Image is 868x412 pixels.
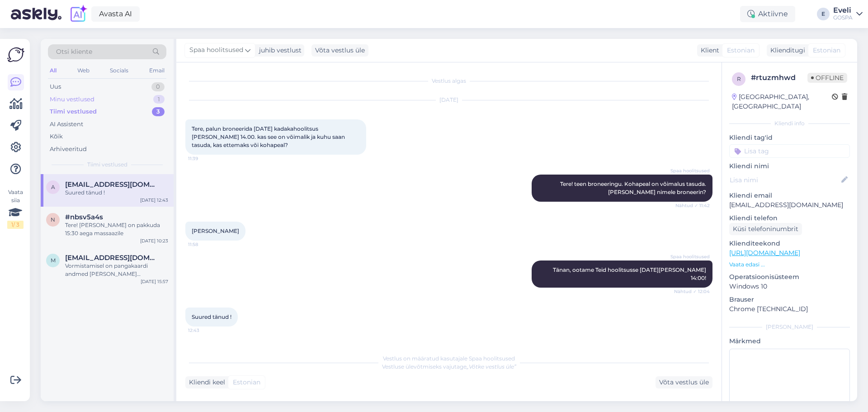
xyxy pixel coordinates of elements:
[729,200,850,210] p: [EMAIL_ADDRESS][DOMAIN_NAME]
[152,107,165,116] div: 3
[65,180,159,189] span: anu.viljaste@gmail.com
[729,282,850,291] p: Windows 10
[311,44,368,57] div: Võta vestlus üle
[670,253,710,260] span: Spaa hoolitsused
[656,376,712,388] div: Võta vestlus üle
[729,239,850,248] p: Klienditeekond
[140,197,168,204] div: [DATE] 12:43
[727,46,755,55] span: Estonian
[153,95,165,104] div: 1
[833,14,853,21] div: GOSPA
[50,107,97,116] div: Tiimi vestlused
[729,336,850,346] p: Märkmed
[141,278,168,285] div: [DATE] 15:57
[192,227,239,234] span: [PERSON_NAME]
[50,132,63,141] div: Kõik
[833,7,853,14] div: Eveli
[729,161,850,171] p: Kliendi nimi
[740,6,795,22] div: Aktiivne
[817,8,830,20] div: E
[467,363,516,370] i: „Võtke vestlus üle”
[383,355,515,362] span: Vestlus on määratud kasutajale Spaa hoolitsused
[697,46,719,55] div: Klient
[192,125,346,148] span: Tere, palun broneerida [DATE] kadakahoolitsus [PERSON_NAME] 14.00. kas see on võimalik ja kuhu sa...
[185,77,712,85] div: Vestlus algas
[188,241,222,248] span: 11:58
[50,145,87,154] div: Arhiveeritud
[87,161,127,169] span: Tiimi vestlused
[192,313,231,320] span: Suured tänud !
[50,120,83,129] div: AI Assistent
[675,202,710,209] span: Nähtud ✓ 11:42
[75,65,91,76] div: Web
[833,7,863,21] a: EveliGOSPA
[729,260,850,269] p: Vaata edasi ...
[729,133,850,142] p: Kliendi tag'id
[670,167,710,174] span: Spaa hoolitsused
[108,65,130,76] div: Socials
[147,65,166,76] div: Email
[255,46,302,55] div: juhib vestlust
[69,5,88,24] img: explore-ai
[730,175,840,185] input: Lisa nimi
[737,76,741,82] span: r
[729,272,850,282] p: Operatsioonisüsteem
[560,180,708,195] span: Tere! teen broneeringu. Kohapeal on võimalus tasuda. [PERSON_NAME] nimele broneerin?
[65,213,103,221] span: #nbsv5a4s
[91,6,140,22] a: Avasta AI
[729,191,850,200] p: Kliendi email
[807,73,847,83] span: Offline
[729,223,802,235] div: Küsi telefoninumbrit
[7,46,24,63] img: Askly Logo
[65,262,168,278] div: Vormistamisel on pangakaardi andmed [PERSON_NAME] kinnituseks, sellelt eelnevalt maksumust ei bro...
[65,189,168,197] div: Suured tänud !
[729,213,850,223] p: Kliendi telefon
[813,46,840,55] span: Estonian
[151,82,165,91] div: 0
[188,327,222,334] span: 12:43
[56,47,92,57] span: Otsi kliente
[553,266,708,281] span: Tänan, ootame Teid hoolitsusse [DATE][PERSON_NAME] 14:00!
[185,378,225,387] div: Kliendi keel
[65,254,159,262] span: marisvent@hotmail.com
[51,184,55,190] span: a
[233,378,260,387] span: Estonian
[729,249,800,257] a: [URL][DOMAIN_NAME]
[189,45,243,55] span: Spaa hoolitsused
[729,304,850,314] p: Chrome [TECHNICAL_ID]
[729,323,850,331] div: [PERSON_NAME]
[185,96,712,104] div: [DATE]
[382,363,516,370] span: Vestluse ülevõtmiseks vajutage
[729,144,850,158] input: Lisa tag
[188,155,222,162] span: 11:39
[51,257,56,264] span: m
[51,216,55,223] span: n
[140,237,168,244] div: [DATE] 10:23
[751,72,807,83] div: # rtuzmhwd
[50,95,94,104] div: Minu vestlused
[7,188,24,229] div: Vaata siia
[674,288,710,295] span: Nähtud ✓ 12:04
[65,221,168,237] div: Tere! [PERSON_NAME] on pakkuda 15:30 aega massaazile
[729,295,850,304] p: Brauser
[48,65,58,76] div: All
[767,46,805,55] div: Klienditugi
[729,119,850,128] div: Kliendi info
[7,221,24,229] div: 1 / 3
[732,92,832,111] div: [GEOGRAPHIC_DATA], [GEOGRAPHIC_DATA]
[50,82,61,91] div: Uus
